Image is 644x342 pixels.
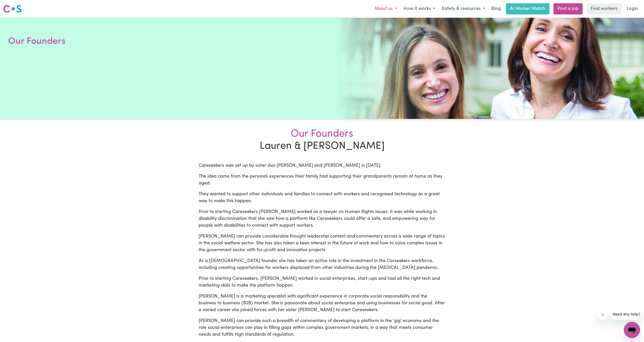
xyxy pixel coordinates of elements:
p: They wanted to support other individuals and families to connect with workers and recognised tech... [199,191,446,205]
img: Careseekers logo [3,4,22,13]
button: About us [371,4,400,14]
a: Careseekers logo [3,3,22,15]
h1: Our Founders [8,35,130,48]
p: [PERSON_NAME] is a marketing specialist with significant experience in corporate social responsib... [199,293,446,314]
a: Login [624,3,641,14]
a: Find workers [587,3,621,14]
p: Careseekers was set up by sister duo [PERSON_NAME] and [PERSON_NAME] in [DATE]. [199,162,446,169]
button: Safety & resources [438,4,488,14]
p: [PERSON_NAME] can provide considerable thought leadership content and commentary across a wide ra... [199,233,446,254]
p: The idea came from the personal experiences their family had supporting their grandparents remain... [199,173,446,187]
iframe: Message from company [610,309,640,320]
a: AI Worker Match [506,3,549,14]
span: Need any help? [3,4,31,8]
h2: Lauren & [PERSON_NAME] [196,128,449,152]
span: Our Founders [199,128,446,140]
iframe: Close message [597,310,608,320]
a: Post a job [553,3,583,14]
a: Blog [488,3,504,14]
p: As a [DEMOGRAPHIC_DATA] founder she has taken an active role in the investment in the Carseekers ... [199,258,446,271]
p: Prior to starting Careseekers, [PERSON_NAME] worked in social enterprises, start-ups and had all ... [199,275,446,289]
p: Prior to starting Careseekers [PERSON_NAME] worked as a lawyer on Human Rights issues. It was whi... [199,209,446,229]
p: [PERSON_NAME] can provide such a breadth of commentary of developing a platform in the 'gig' econ... [199,318,446,338]
button: How it works [400,4,438,14]
iframe: Button to launch messaging window [624,322,640,338]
